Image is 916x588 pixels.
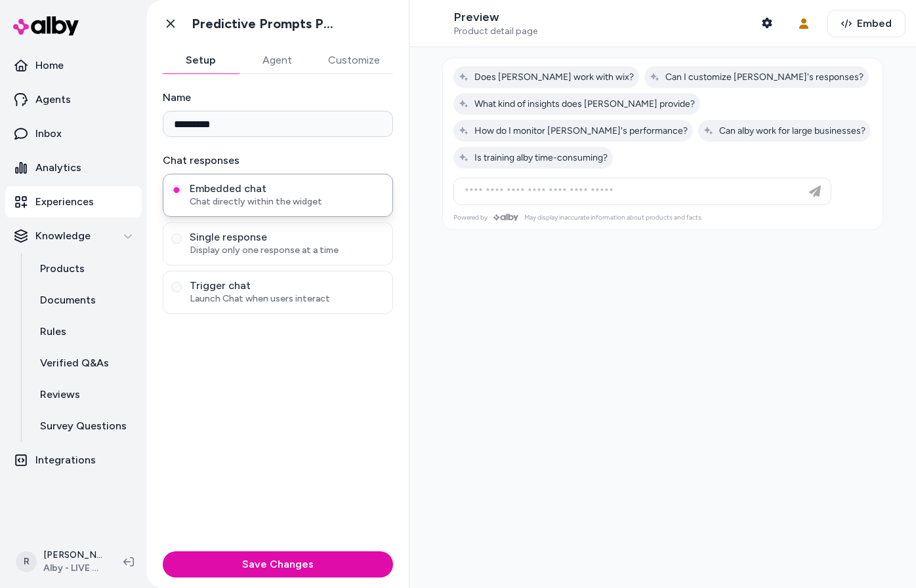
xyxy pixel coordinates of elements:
[43,549,102,562] p: [PERSON_NAME]
[35,228,91,244] p: Knowledge
[5,118,142,149] a: Inbox
[5,50,142,81] a: Home
[163,153,393,168] label: Chat responses
[40,261,85,277] p: Products
[454,26,537,37] span: Product detail page
[27,379,142,410] a: Reviews
[190,244,385,257] span: Display only one response at a time
[190,292,385,305] span: Launch Chat when users interact
[35,194,94,210] p: Experiences
[8,541,113,583] button: R[PERSON_NAME]Alby - LIVE on [DOMAIN_NAME]
[5,152,142,184] a: Analytics
[5,220,142,252] button: Knowledge
[40,418,127,434] p: Survey Questions
[27,316,142,347] a: Rules
[857,16,892,31] span: Embed
[40,292,96,308] p: Documents
[27,347,142,379] a: Verified Q&As
[27,410,142,442] a: Survey Questions
[454,10,537,25] p: Preview
[190,279,385,292] span: Trigger chat
[827,10,906,37] button: Embed
[13,16,79,35] img: alby Logo
[16,551,37,572] span: R
[35,160,81,176] p: Analytics
[5,444,142,476] a: Integrations
[35,92,71,108] p: Agents
[40,387,80,402] p: Reviews
[5,84,142,115] a: Agents
[163,90,393,106] label: Name
[5,186,142,218] a: Experiences
[171,282,182,292] button: Trigger chatLaunch Chat when users interact
[190,231,385,244] span: Single response
[40,355,109,371] p: Verified Q&As
[35,58,64,73] p: Home
[315,47,393,73] button: Customize
[27,253,142,284] a: Products
[43,562,102,575] span: Alby - LIVE on [DOMAIN_NAME]
[27,284,142,316] a: Documents
[163,551,393,578] button: Save Changes
[190,182,385,195] span: Embedded chat
[171,233,182,244] button: Single responseDisplay only one response at a time
[35,126,62,142] p: Inbox
[192,16,339,32] h1: Predictive Prompts PDP
[40,324,66,340] p: Rules
[171,185,182,195] button: Embedded chatChat directly within the widget
[163,47,239,73] button: Setup
[190,195,385,208] span: Chat directly within the widget
[239,47,315,73] button: Agent
[35,452,96,468] p: Integrations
